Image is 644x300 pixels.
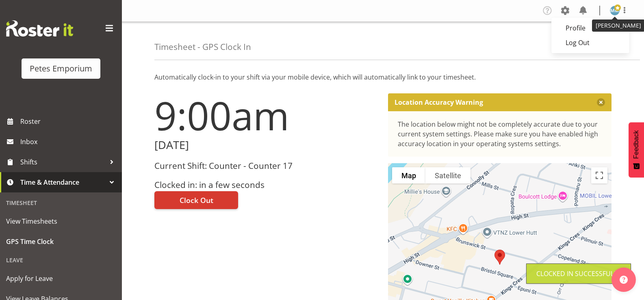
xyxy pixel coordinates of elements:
[597,98,605,106] button: Close message
[154,42,251,52] h4: Timesheet - GPS Clock In
[6,215,116,227] span: View Timesheets
[610,6,620,15] img: mandy-mosley3858.jpg
[20,156,106,168] span: Shifts
[6,20,73,37] img: Rosterit website logo
[2,194,120,211] div: Timesheet
[620,276,628,284] img: help-xxl-2.png
[180,195,213,205] span: Clock Out
[6,272,116,285] span: Apply for Leave
[20,115,118,127] span: Roster
[425,167,471,183] button: Show satellite imagery
[20,136,118,148] span: Inbox
[154,93,378,137] h1: 9:00am
[629,122,644,177] button: Feedback - Show survey
[154,161,378,171] h3: Current Shift: Counter - Counter 17
[551,21,629,35] a: Profile
[551,35,629,50] a: Log Out
[633,130,640,159] span: Feedback
[2,268,120,289] a: Apply for Leave
[2,211,120,231] a: View Timesheets
[2,231,120,252] a: GPS Time Clock
[154,180,378,190] h3: Clocked in: in a few seconds
[591,167,607,183] button: Toggle fullscreen view
[398,119,602,149] div: The location below might not be completely accurate due to your current system settings. Please m...
[154,139,378,151] h2: [DATE]
[6,235,116,248] span: GPS Time Clock
[392,167,425,183] button: Show street map
[154,72,611,82] p: Automatically clock-in to your shift via your mobile device, which will automatically link to you...
[2,252,120,268] div: Leave
[154,191,238,209] button: Clock Out
[536,269,621,278] div: Clocked in Successfully
[30,63,92,75] div: Petes Emporium
[20,176,106,188] span: Time & Attendance
[395,98,483,106] p: Location Accuracy Warning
